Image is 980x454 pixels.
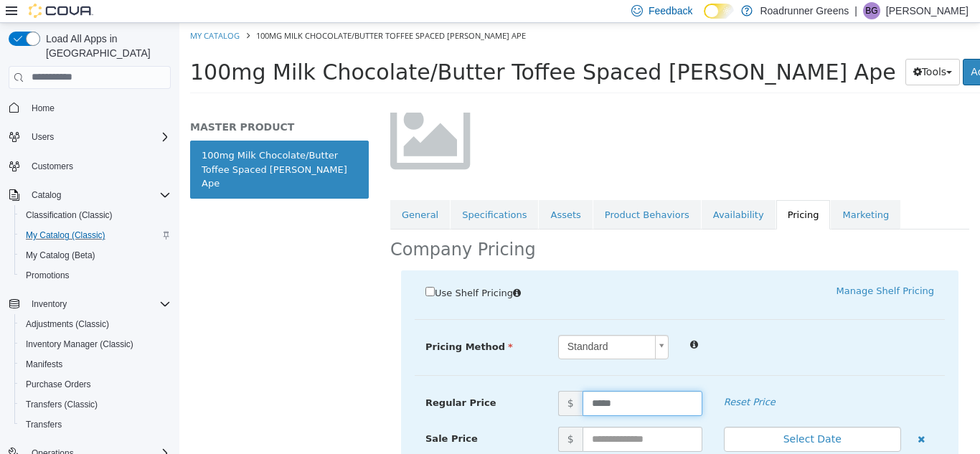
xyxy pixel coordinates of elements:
[20,207,118,224] a: Classification (Classic)
[14,374,176,394] button: Purchase Orders
[3,98,176,118] button: Home
[26,399,98,410] span: Transfers (Classic)
[11,7,60,18] a: My Catalog
[14,334,176,354] button: Inventory Manager (Classic)
[20,336,139,353] a: Inventory Manager (Classic)
[14,394,176,415] button: Transfers (Classic)
[26,295,72,313] button: Inventory
[379,312,490,336] a: Standard
[211,177,270,207] a: General
[32,189,61,201] span: Catalog
[255,265,334,275] span: Use Shelf Pricing
[77,7,347,18] span: 100mg Milk Chocolate/Butter Toffee Spaced [PERSON_NAME] Ape
[20,247,171,264] span: My Catalog (Beta)
[704,19,705,19] span: Dark Mode
[20,396,171,413] span: Transfers (Classic)
[26,419,62,430] span: Transfers
[20,336,171,353] span: Inventory Manager (Classic)
[26,186,67,204] button: Catalog
[246,318,334,329] span: Pricing Method
[11,37,717,62] span: 100mg Milk Chocolate/Butter Toffee Spaced [PERSON_NAME] Ape
[26,128,171,146] span: Users
[40,32,171,60] span: Load All Apps in [GEOGRAPHIC_DATA]
[597,177,651,207] a: Pricing
[26,379,91,390] span: Purchase Orders
[11,118,189,176] a: 100mg Milk Chocolate/Butter Toffee Spaced [PERSON_NAME] Ape
[854,2,857,19] p: |
[29,4,93,18] img: Cova
[211,216,357,238] h2: Company Pricing
[651,177,721,207] a: Marketing
[20,316,115,333] a: Adjustments (Classic)
[20,227,171,244] span: My Catalog (Classic)
[26,295,171,313] span: Inventory
[20,416,67,433] a: Transfers
[20,356,171,373] span: Manifests
[26,209,113,221] span: Classification (Classic)
[26,339,133,350] span: Inventory Manager (Classic)
[20,207,171,224] span: Classification (Classic)
[704,4,734,19] input: Dark Mode
[26,128,60,146] button: Users
[20,376,171,393] span: Purchase Orders
[3,294,176,314] button: Inventory
[20,247,101,264] a: My Catalog (Beta)
[14,415,176,435] button: Transfers
[14,265,176,285] button: Promotions
[20,267,75,284] a: Promotions
[26,359,62,370] span: Manifests
[20,356,68,373] a: Manifests
[545,374,596,384] em: Reset Price
[3,185,176,205] button: Catalog
[32,298,67,310] span: Inventory
[649,4,692,18] span: Feedback
[246,374,316,385] span: Regular Price
[26,270,70,281] span: Promotions
[32,131,54,143] span: Users
[26,186,171,204] span: Catalog
[26,99,171,117] span: Home
[14,354,176,374] button: Manifests
[726,36,781,62] button: Tools
[26,318,109,330] span: Adjustments (Classic)
[271,177,359,207] a: Specifications
[414,177,522,207] a: Product Behaviors
[26,230,105,241] span: My Catalog (Classic)
[11,98,189,110] h5: MASTER PRODUCT
[32,161,73,172] span: Customers
[20,416,171,433] span: Transfers
[20,227,111,244] a: My Catalog (Classic)
[379,404,403,429] span: $
[14,314,176,334] button: Adjustments (Classic)
[246,410,298,421] span: Sale Price
[246,264,255,273] input: Use Shelf Pricing
[783,36,890,62] a: Add new variation
[26,158,79,175] a: Customers
[32,103,55,114] span: Home
[20,267,171,284] span: Promotions
[26,157,171,175] span: Customers
[886,2,969,19] p: [PERSON_NAME]
[863,2,880,19] div: Brisa Garcia
[545,404,722,429] button: Select Date
[26,250,95,261] span: My Catalog (Beta)
[3,156,176,176] button: Customers
[380,313,471,336] span: Standard
[26,100,60,117] a: Home
[20,396,103,413] a: Transfers (Classic)
[760,2,849,19] p: Roadrunner Greens
[865,2,877,19] span: BG
[379,368,403,393] span: $
[3,127,176,147] button: Users
[20,316,171,333] span: Adjustments (Classic)
[14,205,176,225] button: Classification (Classic)
[657,263,755,273] a: Manage Shelf Pricing
[14,225,176,245] button: My Catalog (Classic)
[20,376,97,393] a: Purchase Orders
[522,177,596,207] a: Availability
[359,177,413,207] a: Assets
[14,245,176,265] button: My Catalog (Beta)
